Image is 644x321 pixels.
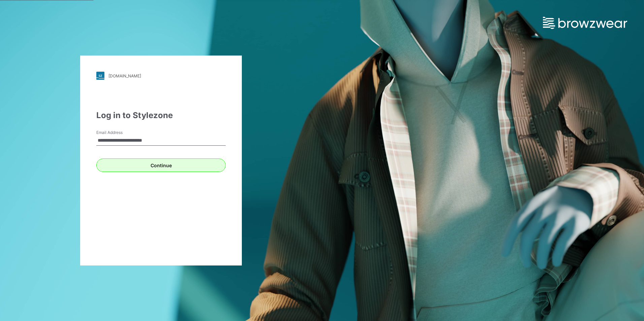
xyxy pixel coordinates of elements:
img: stylezone-logo.562084cfcfab977791bfbf7441f1a819.svg [96,72,104,80]
label: Email Address [96,130,143,136]
div: Log in to Stylezone [96,109,226,121]
div: [DOMAIN_NAME] [108,73,141,78]
button: Continue [96,158,226,172]
a: [DOMAIN_NAME] [96,72,226,80]
img: browzwear-logo.e42bd6dac1945053ebaf764b6aa21510.svg [543,17,627,29]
